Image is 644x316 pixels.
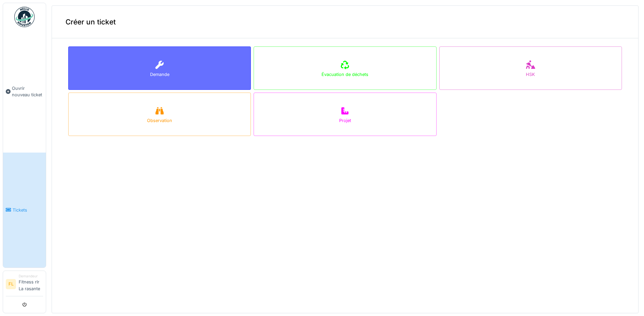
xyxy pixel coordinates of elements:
[321,71,368,78] div: Évacuation de déchets
[14,7,35,27] img: Badge_color-CXgf-gQk.svg
[12,85,43,98] span: Ouvrir nouveau ticket
[150,71,169,78] div: Demande
[3,31,46,153] a: Ouvrir nouveau ticket
[3,153,46,268] a: Tickets
[6,279,16,289] li: FL
[147,117,172,124] div: Observation
[13,207,43,213] span: Tickets
[52,6,638,38] div: Créer un ticket
[6,274,43,296] a: FL DemandeurFitness rlr La rasante
[339,117,351,124] div: Projet
[19,274,43,295] li: Fitness rlr La rasante
[19,274,43,279] div: Demandeur
[526,71,535,78] div: HSK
